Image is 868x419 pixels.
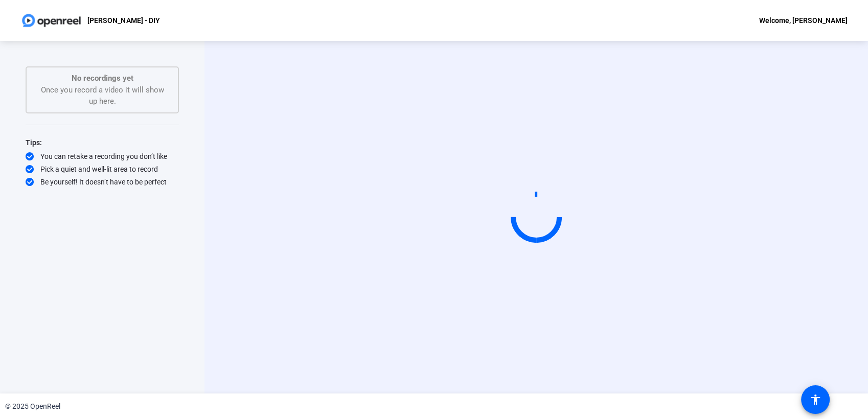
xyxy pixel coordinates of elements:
div: © 2025 OpenReel [5,401,60,412]
img: OpenReel logo [20,10,82,31]
p: No recordings yet [37,73,168,84]
div: Welcome, [PERSON_NAME] [759,14,848,27]
mat-icon: accessibility [809,393,821,406]
div: You can retake a recording you don’t like [26,151,179,161]
div: Be yourself! It doesn’t have to be perfect [26,177,179,187]
div: Pick a quiet and well-lit area to record [26,164,179,174]
div: Once you record a video it will show up here. [37,73,168,107]
p: [PERSON_NAME] - DIY [87,14,159,27]
div: Tips: [26,136,179,149]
